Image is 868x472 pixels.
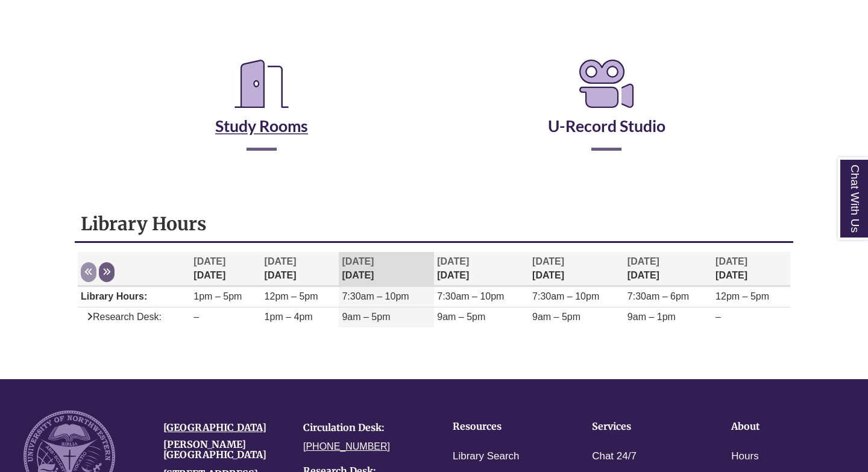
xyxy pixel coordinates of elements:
h4: Circulation Desk: [303,423,425,433]
div: Libchat [74,361,794,367]
th: [DATE] [339,252,434,286]
span: [DATE] [265,256,297,266]
span: Research Desk: [81,312,162,322]
button: Next week [99,262,115,282]
span: 9am – 5pm [437,312,485,322]
span: 7:30am – 6pm [627,291,689,301]
th: [DATE] [434,252,529,286]
th: [DATE] [712,252,790,286]
h4: Resources [453,421,555,432]
span: 12pm – 5pm [715,291,769,301]
span: 7:30am – 10pm [437,291,504,301]
span: [DATE] [715,256,747,266]
a: [GEOGRAPHIC_DATA] [163,421,266,433]
th: [DATE] [624,252,712,286]
h4: Services [592,421,694,432]
span: 9am – 5pm [532,312,580,322]
th: [DATE] [262,252,339,286]
h4: [PERSON_NAME][GEOGRAPHIC_DATA] [163,439,285,461]
th: [DATE] [529,252,624,286]
button: Previous week [81,262,96,282]
span: 9am – 5pm [342,312,390,322]
div: Reserve a Room [74,20,794,186]
a: Hours [731,448,758,465]
span: 7:30am – 10pm [532,291,599,301]
a: [PHONE_NUMBER] [303,441,390,452]
div: Library Hours [75,206,793,348]
h4: About [731,421,833,432]
a: Chat 24/7 [592,448,637,465]
td: Library Hours: [78,287,190,307]
a: U-Record Studio [548,86,665,136]
span: [DATE] [342,256,374,266]
span: 1pm – 4pm [265,312,313,322]
span: 7:30am – 10pm [342,291,409,301]
span: [DATE] [193,256,225,266]
a: Library Search [453,448,520,465]
span: 12pm – 5pm [265,291,318,301]
span: [DATE] [627,256,659,266]
span: [DATE] [437,256,469,266]
span: 1pm – 5pm [193,291,242,301]
span: – [193,312,199,322]
span: [DATE] [532,256,564,266]
th: [DATE] [190,252,261,286]
h1: Library Hours [81,212,787,235]
span: – [715,312,721,322]
span: 9am – 1pm [627,312,676,322]
a: Study Rooms [215,86,308,136]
